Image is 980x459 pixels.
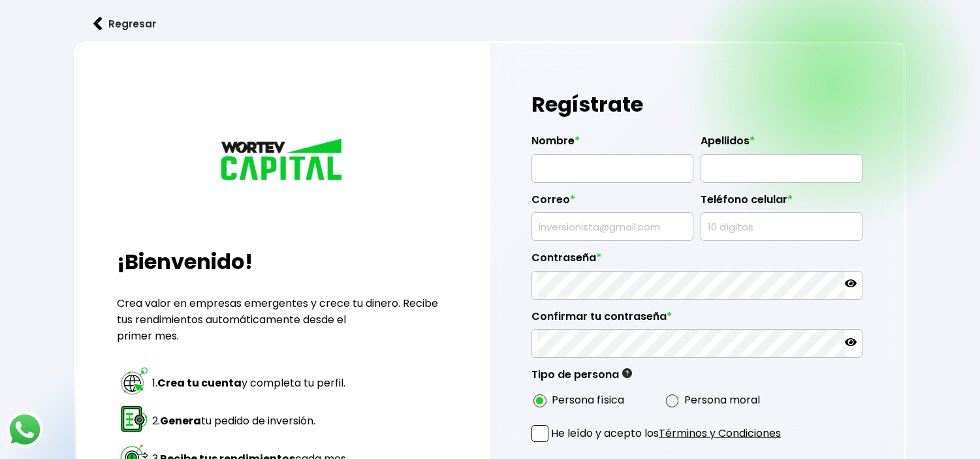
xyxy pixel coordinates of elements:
label: Apellidos [701,135,862,154]
input: 10 dígitos [706,213,857,240]
button: Regresar [74,7,176,41]
img: paso 2 [119,404,150,434]
img: flecha izquierda [93,17,103,31]
p: Crea valor en empresas emergentes y crece tu dinero. Recibe tus rendimientos automáticamente desd... [117,295,448,344]
label: Persona moral [684,392,760,408]
label: Persona física [552,392,624,408]
h2: ¡Bienvenido! [117,246,448,277]
p: He leído y acepto los [551,425,781,441]
img: paso 1 [119,366,150,396]
a: Términos y Condiciones [659,426,781,441]
img: logo_wortev_capital [217,136,348,185]
label: Confirmar tu contraseña [531,310,862,330]
label: Nombre [531,135,693,154]
img: logos_whatsapp-icon.242b2217.svg [7,411,43,448]
img: gfR76cHglkPwleuBLjWdxeZVvX9Wp6JBDmjRYY8JYDQn16A2ICN00zLTgIroGa6qie5tIuWH7V3AapTKqzv+oMZsGfMUqL5JM... [622,368,632,378]
strong: Crea tu cuenta [157,375,242,390]
a: flecha izquierdaRegresar [74,7,907,41]
label: Correo [531,193,693,213]
label: Tipo de persona [531,368,632,388]
input: inversionista@gmail.com [537,213,688,240]
strong: Genera [160,413,201,428]
td: 2. tu pedido de inversión. [151,403,349,439]
label: Teléfono celular [701,193,862,213]
td: 1. y completa tu perfil. [151,365,349,402]
h1: Regístrate [531,85,862,124]
label: Contraseña [531,251,862,271]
